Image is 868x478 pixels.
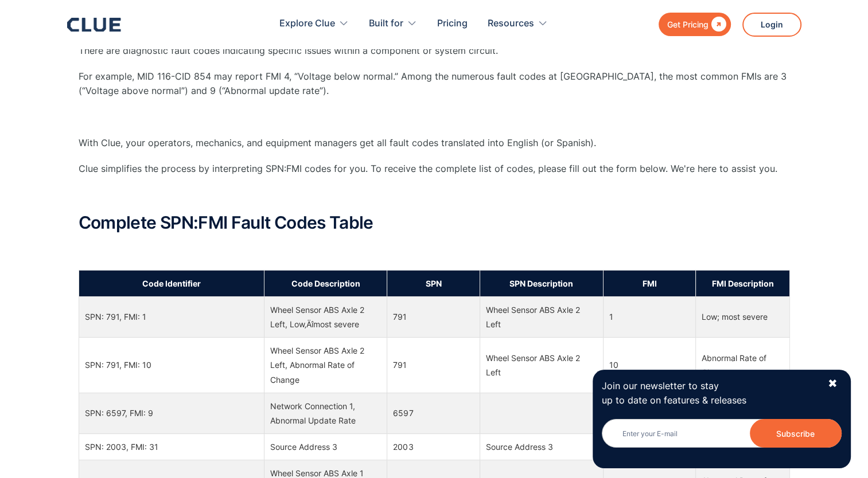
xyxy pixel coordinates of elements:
[696,270,789,296] th: FMI Description
[659,13,731,36] a: Get Pricing
[270,440,382,454] div: Source Address 3
[486,440,597,454] div: Source Address 3
[369,6,403,42] div: Built for
[603,338,696,393] td: 10
[79,393,264,433] td: SPN: 6597, FMI: 9
[667,17,709,32] div: Get Pricing
[486,303,597,331] div: Wheel Sensor ABS Axle 2 Left
[79,110,790,124] p: ‍
[79,69,790,98] p: For example, MID 116-CID 854 may report FMI 4, “Voltage below normal.” Among the numerous fault c...
[480,270,603,296] th: SPN Description
[702,351,783,379] div: Abnormal Rate of Change
[369,6,417,42] div: Built for
[742,13,801,37] a: Login
[79,296,264,337] td: SPN: 791, FMI: 1
[828,377,838,391] div: ✖
[79,338,264,393] td: SPN: 791, FMI: 10
[709,17,726,32] div: 
[270,303,382,331] div: Wheel Sensor ABS Axle 2 Left, Low‚Äîmost severe
[270,343,382,387] div: Wheel Sensor ABS Axle 2 Left, Abnormal Rate of Change
[387,296,480,337] td: 791
[602,379,818,408] p: Join our newsletter to stay up to date on features & releases
[488,6,548,42] div: Resources
[79,187,790,202] p: ‍
[79,162,790,176] p: Clue simplifies the process by interpreting SPN:FMI codes for you. To receive the complete list o...
[486,351,597,379] div: Wheel Sensor ABS Axle 2 Left
[387,338,480,393] td: 791
[696,296,789,337] td: Low; most severe
[279,6,349,42] div: Explore Clue
[602,419,842,448] input: Enter your E-mail
[79,136,790,150] p: With Clue, your operators, mechanics, and equipment managers get all fault codes translated into ...
[279,6,335,42] div: Explore Clue
[387,270,480,296] th: SPN
[79,244,790,258] p: ‍
[387,434,480,460] td: 2003
[488,6,534,42] div: Resources
[603,270,696,296] th: FMI
[603,296,696,337] td: 1
[79,434,264,460] td: SPN: 2003, FMI: 31
[387,393,480,433] td: 6597
[79,213,790,232] h2: Complete SPN:FMI Fault Codes Table
[437,6,468,42] a: Pricing
[264,270,387,296] th: Code Description
[750,419,842,448] input: Subscribe
[270,399,382,428] div: Network Connection 1, Abnormal Update Rate
[79,270,264,296] th: Code Identifier
[602,419,842,459] form: Newsletter
[79,44,790,58] p: There are diagnostic fault codes indicating specific issues within a component or system circuit.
